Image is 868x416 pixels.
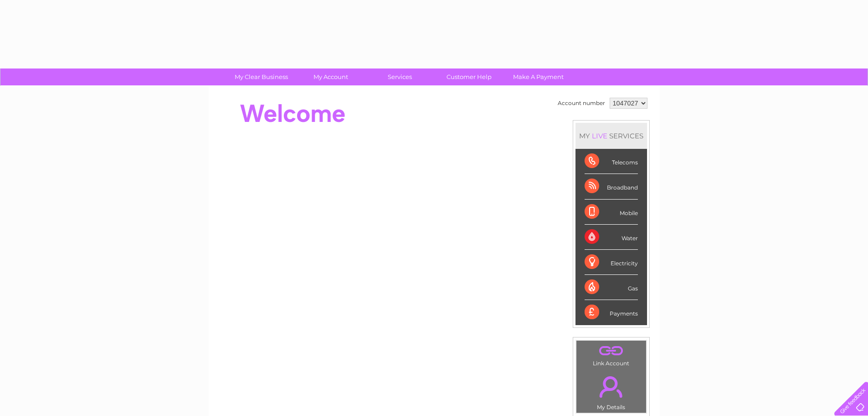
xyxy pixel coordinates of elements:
[293,68,368,85] a: My Account
[362,68,437,85] a: Services
[585,225,638,250] div: Water
[585,174,638,199] div: Broadband
[585,300,638,325] div: Payments
[590,132,609,140] div: LIVE
[576,340,647,369] td: Link Account
[224,68,299,85] a: My Clear Business
[579,343,644,359] a: .
[585,250,638,275] div: Electricity
[501,68,576,85] a: Make A Payment
[555,95,607,111] td: Account number
[579,371,644,403] a: .
[431,68,507,85] a: Customer Help
[576,369,647,413] td: My Details
[585,200,638,225] div: Mobile
[585,149,638,174] div: Telecoms
[585,275,638,300] div: Gas
[575,123,647,149] div: MY SERVICES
